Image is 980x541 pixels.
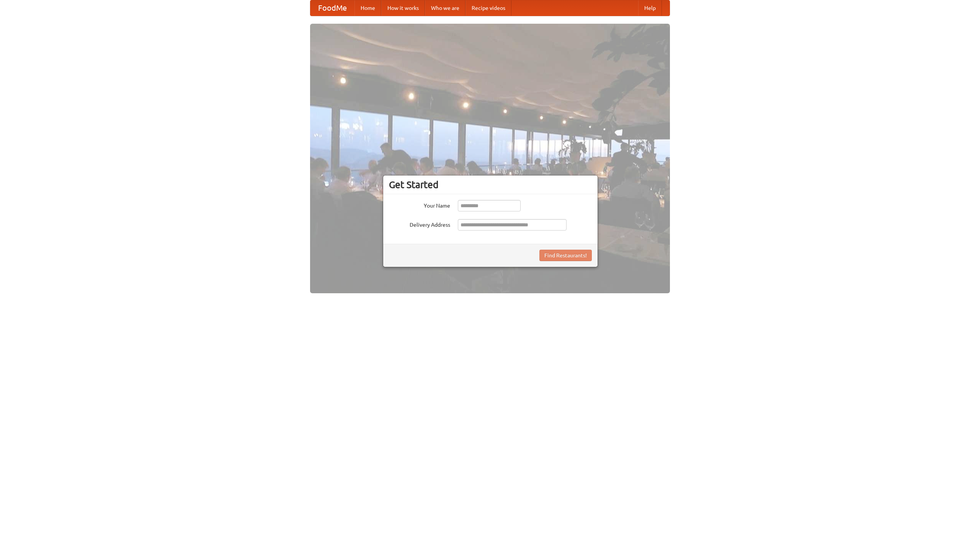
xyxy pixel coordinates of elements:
label: Delivery Address [389,219,450,229]
a: Who we are [425,0,465,16]
a: FoodMe [310,0,354,16]
a: Recipe videos [465,0,511,16]
a: Home [354,0,381,16]
a: How it works [381,0,425,16]
h3: Get Started [389,179,592,190]
button: Find Restaurants! [539,250,592,261]
label: Your Name [389,200,450,210]
a: Help [638,0,662,16]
